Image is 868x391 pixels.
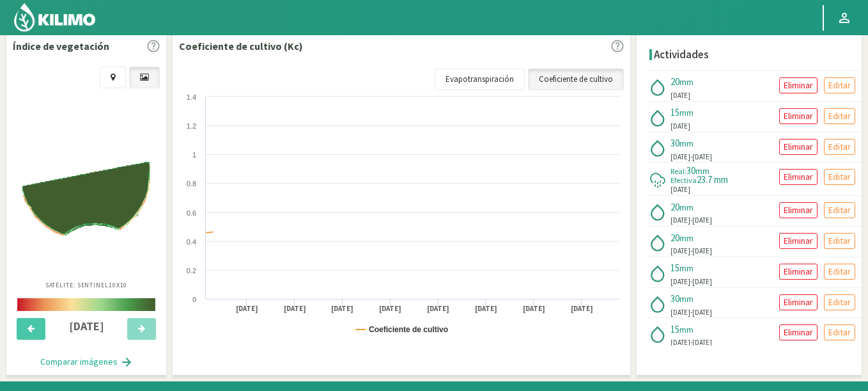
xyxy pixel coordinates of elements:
[690,277,692,286] span: -
[779,77,818,93] button: Eliminar
[427,304,449,314] text: [DATE]
[670,262,679,274] span: 15
[475,304,497,314] text: [DATE]
[379,304,401,314] text: [DATE]
[13,38,109,54] p: Índice de vegetación
[284,304,306,314] text: [DATE]
[695,165,709,177] span: mm
[331,304,353,314] text: [DATE]
[690,308,692,317] span: -
[784,78,813,93] p: Eliminar
[784,109,813,124] p: Eliminar
[824,264,855,280] button: Editar
[109,281,128,289] span: 10X10
[670,276,690,287] span: [DATE]
[670,90,690,101] span: [DATE]
[828,170,851,184] p: Editar
[690,338,692,347] span: -
[692,277,712,286] span: [DATE]
[686,164,695,177] span: 30
[784,295,813,310] p: Eliminar
[824,233,855,249] button: Editar
[828,109,851,124] p: Editar
[824,139,855,155] button: Editar
[571,304,593,314] text: [DATE]
[179,38,303,54] p: Coeficiente de cultivo (Kc)
[369,325,448,334] text: Coeficiente de cultivo
[670,232,679,244] span: 20
[679,138,694,149] span: mm
[828,325,851,340] p: Editar
[784,170,813,184] p: Eliminar
[435,68,525,90] a: Evapotranspiración
[187,267,196,275] text: 0.2
[690,246,692,255] span: -
[670,323,679,335] span: 15
[670,215,690,226] span: [DATE]
[679,232,694,244] span: mm
[779,324,818,340] button: Eliminar
[784,140,813,154] p: Eliminar
[779,169,818,185] button: Eliminar
[192,151,196,159] text: 1
[824,108,855,124] button: Editar
[692,308,712,317] span: [DATE]
[192,296,196,303] text: 0
[22,162,150,235] img: 838d9da9-3c06-4db0-b260-bc06fe8baa76_-_sentinel_-_2025-09-28.png
[236,304,258,314] text: [DATE]
[679,107,694,118] span: mm
[654,49,709,61] h4: Actividades
[824,202,855,218] button: Editar
[824,324,855,340] button: Editar
[670,292,679,305] span: 30
[779,264,818,280] button: Eliminar
[13,2,97,33] img: Kilimo
[779,108,818,124] button: Eliminar
[670,307,690,318] span: [DATE]
[784,234,813,248] p: Eliminar
[523,304,545,314] text: [DATE]
[670,152,690,163] span: [DATE]
[690,152,692,161] span: -
[17,298,155,311] img: scale
[784,264,813,279] p: Eliminar
[679,324,694,335] span: mm
[187,209,196,217] text: 0.6
[187,122,196,130] text: 1.2
[828,203,851,218] p: Editar
[828,140,851,154] p: Editar
[779,202,818,218] button: Eliminar
[690,216,692,225] span: -
[670,76,679,88] span: 20
[670,184,690,195] span: [DATE]
[187,238,196,246] text: 0.4
[828,295,851,310] p: Editar
[779,294,818,310] button: Eliminar
[824,169,855,185] button: Editar
[828,234,851,248] p: Editar
[697,173,728,186] span: 23.7 mm
[679,202,694,213] span: mm
[692,216,712,225] span: [DATE]
[670,201,679,213] span: 20
[187,93,196,101] text: 1.4
[824,77,855,93] button: Editar
[784,203,813,218] p: Eliminar
[692,246,712,255] span: [DATE]
[670,337,690,348] span: [DATE]
[45,280,128,290] p: Satélite: Sentinel
[692,152,712,161] span: [DATE]
[679,262,694,274] span: mm
[824,294,855,310] button: Editar
[27,349,146,375] button: Comparar imágenes
[679,76,694,88] span: mm
[670,166,686,176] span: Real:
[670,175,697,185] span: Efectiva
[784,325,813,340] p: Eliminar
[187,180,196,188] text: 0.8
[828,264,851,279] p: Editar
[828,78,851,93] p: Editar
[528,68,624,90] a: Coeficiente de cultivo
[670,246,690,257] span: [DATE]
[679,293,694,305] span: mm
